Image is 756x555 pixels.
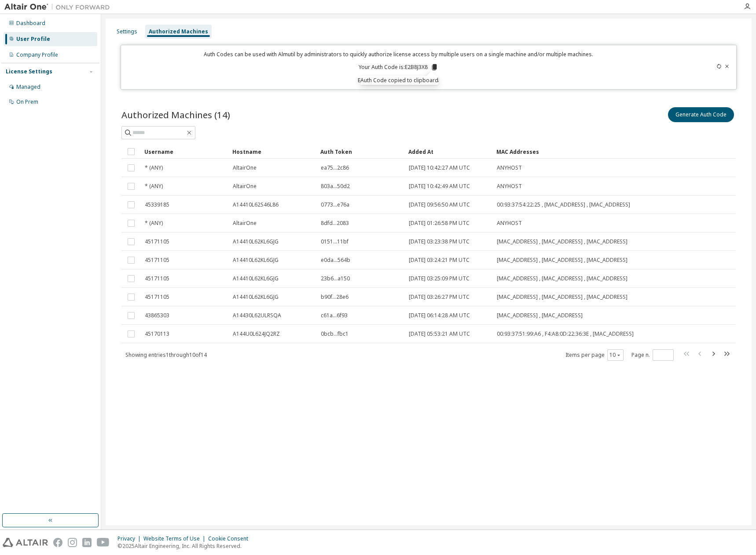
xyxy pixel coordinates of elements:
[145,294,169,301] span: 45171105
[233,201,279,208] span: A14410L62S46L86
[145,164,163,171] span: * (ANY)
[409,183,470,190] span: [DATE] 10:42:49 AM UTC
[143,535,208,542] div: Website Terms of Use
[145,257,169,264] span: 45171105
[117,535,143,542] div: Privacy
[145,183,163,190] span: * (ANY)
[409,164,470,171] span: [DATE] 10:42:27 AM UTC
[409,201,470,208] span: [DATE] 09:56:50 AM UTC
[233,312,281,319] span: A14430L62ULRSQA
[16,51,58,58] div: Company Profile
[6,68,52,75] div: License Settings
[53,538,62,547] img: facebook.svg
[409,330,470,337] span: [DATE] 05:53:21 AM UTC
[320,145,401,159] div: Auth Token
[121,109,230,121] span: Authorized Machines (14)
[631,349,674,361] span: Page n.
[233,257,279,264] span: A14410L62KL6GJG
[233,220,257,227] span: AltairOne
[321,238,349,245] span: 0151...11bf
[497,330,634,337] span: 00:93:37:51:99:A6 , F4:A8:0D:22:36:3E , [MAC_ADDRESS]
[145,201,169,208] span: 45339185
[497,294,628,301] span: [MAC_ADDRESS] , [MAC_ADDRESS] , [MAC_ADDRESS]
[321,201,349,208] span: 0773...e76a
[233,294,279,301] span: A14410L62KL6GJG
[232,145,313,159] div: Hostname
[4,3,114,11] img: Altair One
[497,183,522,190] span: ANYHOST
[321,183,350,190] span: 803a...50d2
[497,238,628,245] span: [MAC_ADDRESS] , [MAC_ADDRESS] , [MAC_ADDRESS]
[409,238,470,245] span: [DATE] 03:23:38 PM UTC
[609,352,621,359] button: 10
[321,312,348,319] span: c61a...6f93
[360,76,438,85] div: Auth Code copied to clipboard
[409,294,470,301] span: [DATE] 03:26:27 PM UTC
[16,83,40,91] div: Managed
[409,257,470,264] span: [DATE] 03:24:21 PM UTC
[321,294,349,301] span: b90f...28e6
[321,257,350,264] span: e0da...564b
[565,349,624,361] span: Items per page
[497,201,630,208] span: 00:93:37:54:22:25 , [MAC_ADDRESS] , [MAC_ADDRESS]
[497,312,583,319] span: [MAC_ADDRESS] , [MAC_ADDRESS]
[321,220,349,227] span: 8dfd...2083
[409,312,470,319] span: [DATE] 06:14:28 AM UTC
[145,275,169,282] span: 45171105
[16,98,38,105] div: On Prem
[233,275,279,282] span: A14410L62KL6GJG
[145,238,169,245] span: 45171105
[497,164,522,171] span: ANYHOST
[321,164,349,171] span: ea75...2c86
[497,275,628,282] span: [MAC_ADDRESS] , [MAC_ADDRESS] , [MAC_ADDRESS]
[408,145,489,159] div: Added At
[144,145,225,159] div: Username
[668,107,734,122] button: Generate Auth Code
[497,257,628,264] span: [MAC_ADDRESS] , [MAC_ADDRESS] , [MAC_ADDRESS]
[68,538,77,547] img: instagram.svg
[233,330,280,337] span: A144U0L624JQ2RZ
[145,220,163,227] span: * (ANY)
[149,28,208,35] div: Authorized Machines
[16,20,45,27] div: Dashboard
[145,330,169,337] span: 45170113
[321,330,349,337] span: 0bcb...fbc1
[208,535,253,542] div: Cookie Consent
[126,51,671,58] p: Auth Codes can be used with Almutil by administrators to quickly authorize license access by mult...
[97,538,110,547] img: youtube.svg
[233,238,279,245] span: A14410L62KL6GJG
[233,183,257,190] span: AltairOne
[409,275,470,282] span: [DATE] 03:25:09 PM UTC
[16,36,50,43] div: User Profile
[82,538,92,547] img: linkedin.svg
[409,220,470,227] span: [DATE] 01:26:58 PM UTC
[126,76,671,84] p: Expires in 11 minutes, 19 seconds
[117,542,253,550] p: © 2025 Altair Engineering, Inc. All Rights Reserved.
[497,220,522,227] span: ANYHOST
[321,275,350,282] span: 23b6...a150
[233,164,257,171] span: AltairOne
[117,28,137,35] div: Settings
[145,312,169,319] span: 43865303
[125,351,207,359] span: Showing entries 1 through 10 of 14
[496,145,643,159] div: MAC Addresses
[3,538,48,547] img: altair_logo.svg
[359,63,438,71] p: Your Auth Code is: E2B8J3X8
